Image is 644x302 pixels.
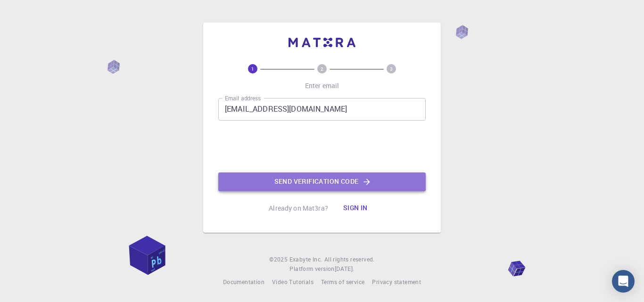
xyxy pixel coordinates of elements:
a: Terms of service [321,278,364,287]
p: Already on Mat3ra? [269,204,328,213]
span: Privacy statement [372,278,421,286]
span: [DATE] . [335,265,355,272]
a: Exabyte Inc. [289,255,322,264]
label: Email address [225,94,261,102]
div: Open Intercom Messenger [612,270,635,293]
text: 2 [321,65,323,72]
button: Sign in [336,199,375,218]
span: Documentation [223,278,264,286]
span: Exabyte Inc. [289,255,322,263]
button: Send verification code [218,172,426,191]
span: Video Tutorials [272,278,314,286]
a: [DATE]. [335,264,355,274]
span: Platform version [289,264,334,274]
iframe: reCAPTCHA [250,128,394,165]
span: All rights reserved. [324,255,375,264]
text: 3 [390,65,393,72]
a: Video Tutorials [272,278,314,287]
p: Enter email [305,81,339,90]
a: Privacy statement [372,278,421,287]
span: © 2025 [269,255,289,264]
span: Terms of service [321,278,364,286]
a: Documentation [223,278,264,287]
text: 1 [251,65,254,72]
